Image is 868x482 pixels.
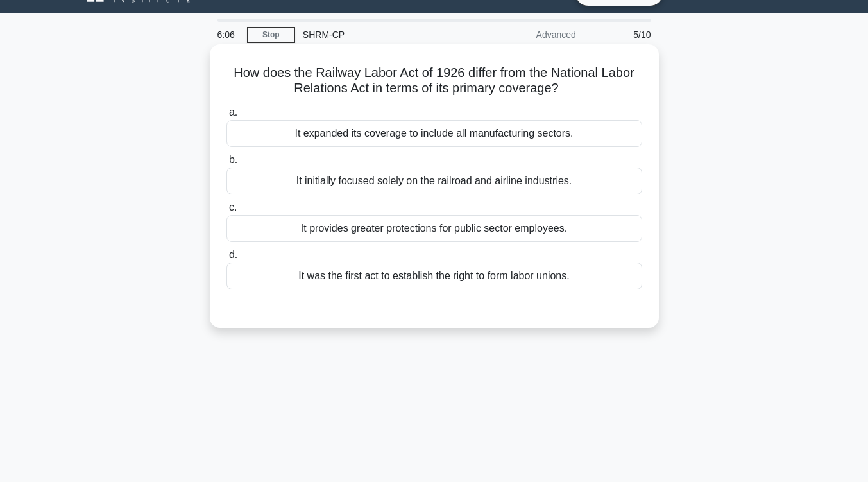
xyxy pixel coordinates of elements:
[226,263,642,289] div: It was the first act to establish the right to form labor unions.
[229,154,237,165] span: b.
[229,202,237,212] span: c.
[247,27,295,43] a: Stop
[584,22,659,47] div: 5/10
[229,107,237,117] span: a.
[472,22,584,47] div: Advanced
[225,65,643,97] h5: How does the Railway Labor Act of 1926 differ from the National Labor Relations Act in terms of i...
[226,168,642,194] div: It initially focused solely on the railroad and airline industries.
[210,22,247,47] div: 6:06
[226,120,642,147] div: It expanded its coverage to include all manufacturing sectors.
[229,249,237,260] span: d.
[226,215,642,242] div: It provides greater protections for public sector employees.
[295,22,472,47] div: SHRM-CP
